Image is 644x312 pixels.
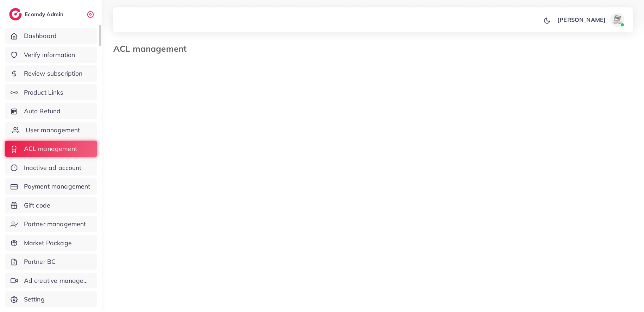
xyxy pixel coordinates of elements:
a: Partner management [5,216,97,232]
span: ACL management [24,144,77,153]
a: logoEcomdy Admin [9,8,65,20]
a: Inactive ad account [5,160,97,176]
a: Auto Refund [5,103,97,119]
a: Dashboard [5,28,97,44]
span: Product Links [24,88,63,97]
span: Review subscription [24,69,83,78]
a: Market Package [5,235,97,251]
a: Payment management [5,178,97,195]
p: [PERSON_NAME] [557,15,606,24]
span: Inactive ad account [24,163,82,172]
a: Ad creative management [5,273,97,289]
span: Partner management [24,219,86,229]
span: Ad creative management [24,276,91,285]
a: ACL management [5,141,97,157]
span: Verify information [24,50,75,59]
a: Partner BC [5,254,97,270]
span: Market Package [24,238,72,248]
img: logo [9,8,22,20]
a: User management [5,122,97,138]
span: Setting [24,295,45,304]
span: User management [26,126,80,135]
a: Review subscription [5,65,97,82]
span: Auto Refund [24,107,61,116]
span: Dashboard [24,31,57,40]
a: Setting [5,291,97,307]
img: avatar [610,13,624,27]
a: [PERSON_NAME]avatar [554,13,627,27]
h2: Ecomdy Admin [25,11,65,18]
span: Gift code [24,201,50,210]
a: Gift code [5,197,97,214]
span: Partner BC [24,257,56,266]
a: Product Links [5,84,97,101]
a: Verify information [5,47,97,63]
h3: ACL management [113,44,192,54]
span: Payment management [24,182,90,191]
